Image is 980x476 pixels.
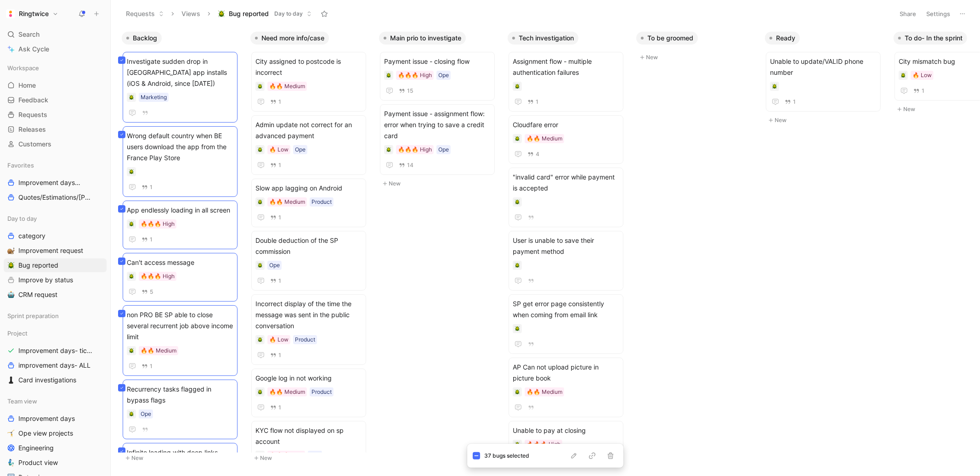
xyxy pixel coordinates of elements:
[4,326,107,387] div: ProjectImprovement days- tickets readyimprovement days- ALL♟️Card investigations
[4,28,107,41] div: Search
[509,294,623,354] a: SP get error page consistently when coming from email link
[4,108,107,122] a: Requests
[274,9,303,18] span: Day to day
[18,361,91,370] span: improvement days- ALL
[4,212,107,225] div: Day to day
[18,231,45,241] span: category
[18,275,73,285] span: Improve by status
[636,32,698,45] button: To be groomed
[375,28,504,194] div: Main prio to investigateNew
[766,52,881,112] a: Unable to update/VALID phone number1
[214,7,316,21] button: 🪲Bug reportedDay to day
[7,376,15,384] img: ♟️
[4,176,107,190] a: Improvement daysTeam view
[4,288,107,302] a: 🤖CRM request
[380,104,495,175] a: Payment issue - assignment flow: error when trying to save a credit card🔥🔥🔥 HighOpe14
[123,52,238,123] a: Investigate sudden drop in [GEOGRAPHIC_DATA] app installs (iOS & Android, since [DATE])Marketing
[7,214,37,223] span: Day to day
[7,397,37,406] span: Team view
[4,158,107,172] div: Favorites
[4,123,107,136] a: Releases
[6,260,17,271] button: 🪲
[4,273,107,287] a: Improve by status
[123,126,238,197] a: Wrong default country when BE users download the app from the France Play Store1
[122,7,168,21] button: Requests
[6,457,17,468] button: 🧞‍♂️
[509,421,623,470] a: Unable to pay at closing🔥🔥🔥 High
[4,456,107,470] a: 🧞‍♂️Product view
[18,125,46,134] span: Releases
[4,309,107,323] div: Sprint preparation
[218,10,225,17] img: 🪲
[251,231,366,291] a: Double deduction of the SP commissionOpe1
[4,394,107,408] div: Team view
[7,161,34,170] span: Favorites
[7,262,15,269] img: 🪲
[647,34,693,43] span: To be groomed
[4,309,107,325] div: Sprint preparation
[509,168,623,227] a: "invalid card" error while payment is accepted
[485,451,568,460] div: 37 bugs selected
[4,78,107,92] a: Home
[7,63,39,73] span: Workspace
[509,231,623,291] a: User is unable to save their payment method
[18,95,48,105] span: Feedback
[761,28,890,130] div: ReadyNew
[4,441,107,455] a: Engineering
[504,28,633,468] div: Tech investigationNew
[133,34,157,43] span: Backlog
[18,261,58,270] span: Bug reported
[4,426,107,440] a: 🤸Ope view projects
[6,428,17,439] button: 🤸
[6,245,17,256] button: 🐌
[6,289,17,300] button: 🤖
[7,291,15,298] img: 🤖
[379,32,466,45] button: Main prio to investigate
[4,7,61,20] button: RingtwiceRingtwice
[18,458,58,467] span: Product view
[4,373,107,387] a: ♟️Card investigations
[122,32,162,45] button: Backlog
[4,229,107,243] a: category
[18,193,91,202] span: Quotes/Estimations/[PERSON_NAME]
[123,201,238,249] a: App endlessly loading in all screen🔥🔥🔥 High1
[6,375,17,386] button: ♟️
[250,453,372,464] button: New
[123,380,238,439] a: Recurrency tasks flagged in bypass flagsOpe
[509,358,623,417] a: AP Can not upload picture in picture book🔥🔥 Medium
[6,9,15,18] img: Ringtwice
[123,253,238,302] a: Can't access message🔥🔥🔥 High5
[251,294,366,365] a: Incorrect display of the time the message was sent in the public conversation🔥 LowProduct1
[251,369,366,417] a: Google log in not working🔥🔥 MediumProduct1
[18,429,73,438] span: Ope view projects
[18,44,49,55] span: Ask Cycle
[18,375,76,385] span: Card investigations
[7,459,15,466] img: 🧞‍♂️
[895,7,920,20] button: Share
[380,52,495,101] a: Payment issue - closing flow🔥🔥🔥 HighOpe15
[922,7,954,20] button: Settings
[894,32,967,45] button: To do- In the sprint
[765,32,800,45] button: Ready
[18,29,40,40] span: Search
[18,443,54,453] span: Engineering
[4,326,107,340] div: Project
[509,115,623,164] a: Cloudfare error🔥🔥 Medium4
[7,329,28,338] span: Project
[18,346,96,355] span: Improvement days- tickets ready
[18,110,47,119] span: Requests
[4,61,107,75] div: Workspace
[4,258,107,272] a: 🪲Bug reported
[508,32,578,45] button: Tech investigation
[390,34,461,43] span: Main prio to investigate
[18,140,51,149] span: Customers
[18,290,57,299] span: CRM request
[4,412,107,426] a: Improvement days
[177,7,204,21] button: Views
[123,305,238,376] a: non PRO BE SP able to close several recurrent job above income limit🔥🔥 Medium1
[18,81,36,90] span: Home
[4,358,107,372] a: improvement days- ALL
[509,52,623,112] a: Assignment flow - multiple authentication failures1
[251,115,366,175] a: Admin update not correct for an advanced payment🔥 LowOpe1
[4,244,107,258] a: 🐌Improvement request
